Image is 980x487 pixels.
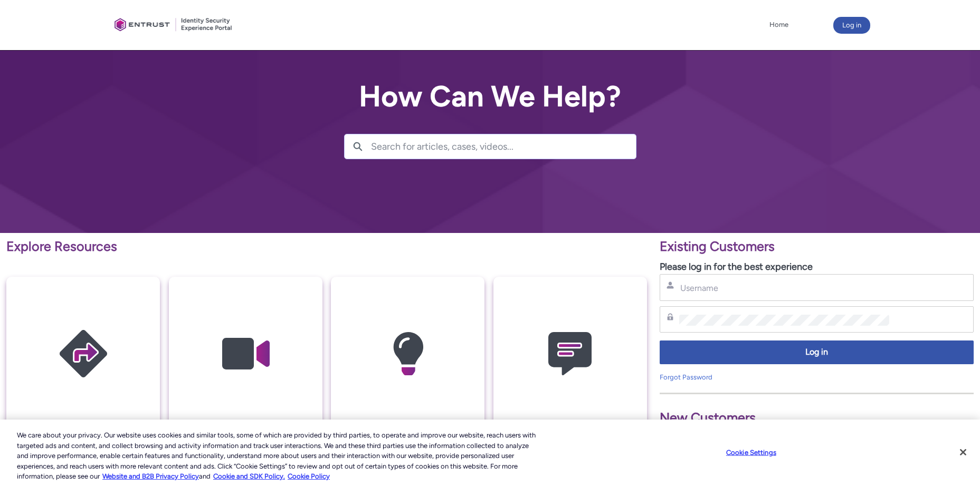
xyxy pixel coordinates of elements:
[344,80,636,113] h2: How Can We Help?
[520,297,620,411] img: Contact Support
[679,283,889,294] input: Username
[6,237,647,257] p: Explore Resources
[667,346,967,358] span: Log in
[767,17,791,33] a: Home
[833,17,870,34] button: Log in
[371,134,636,159] input: Search for articles, cases, videos...
[358,297,458,411] img: Knowledge Articles
[660,260,974,274] p: Please log in for the best experience
[288,472,330,480] a: Cookie Policy
[660,408,974,428] p: New Customers
[718,442,784,463] button: Cookie Settings
[33,297,134,411] img: Getting Started
[195,297,296,411] img: Video Guides
[345,134,371,159] button: Search
[17,430,539,482] div: We care about your privacy. Our website uses cookies and similar tools, some of which are provide...
[660,340,974,364] button: Log in
[102,472,199,480] a: More information about our cookie policy., opens in a new tab
[660,373,712,381] a: Forgot Password
[952,441,975,464] button: Close
[213,472,285,480] a: Cookie and SDK Policy.
[660,237,974,257] p: Existing Customers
